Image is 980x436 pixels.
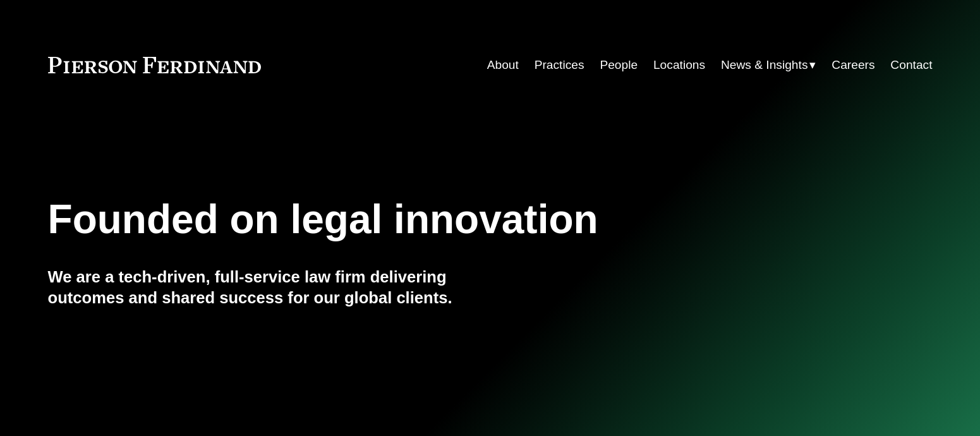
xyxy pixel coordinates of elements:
a: People [600,53,638,77]
span: News & Insights [721,54,808,76]
a: Locations [653,53,705,77]
a: Contact [890,53,932,77]
a: About [487,53,519,77]
a: Practices [535,53,584,77]
h4: We are a tech-driven, full-service law firm delivering outcomes and shared success for our global... [48,267,490,308]
a: Careers [832,53,874,77]
h1: Founded on legal innovation [48,197,785,243]
a: folder dropdown [721,53,816,77]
